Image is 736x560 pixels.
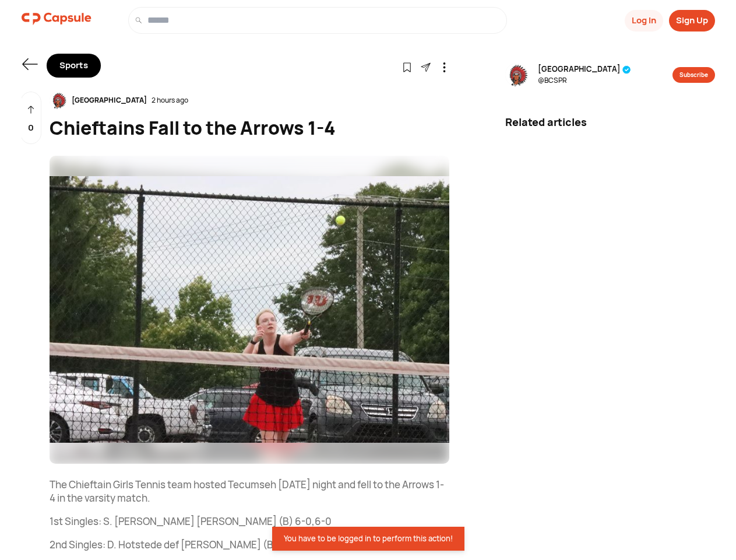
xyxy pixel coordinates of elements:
[505,114,715,130] div: Related articles
[284,534,453,544] div: You have to be logged in to perform this action!
[22,7,91,34] a: logo
[625,10,663,32] button: Log In
[50,156,449,464] img: resizeImage
[22,7,91,30] img: logo
[538,75,631,86] span: @ BCSPR
[47,54,101,78] div: Sports
[669,10,715,32] button: Sign Up
[28,121,34,135] p: 0
[67,95,152,106] div: [GEOGRAPHIC_DATA]
[152,95,188,106] div: 2 hours ago
[622,65,631,74] img: tick
[50,92,67,110] img: resizeImage
[538,64,631,75] span: [GEOGRAPHIC_DATA]
[672,67,715,83] button: Subscribe
[50,514,449,528] p: 1st Singles: S. [PERSON_NAME] [PERSON_NAME] (B) 6-0,6-0
[50,114,449,142] div: Chieftains Fall to the Arrows 1-4
[50,538,449,552] p: 2nd Singles: D. Hotstede def [PERSON_NAME] (B) 4-6,0-6
[50,478,449,506] p: The Chieftain Girls Tennis team hosted Tecumseh [DATE] night and fell to the Arrows 1-4 in the va...
[505,63,529,87] img: resizeImage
